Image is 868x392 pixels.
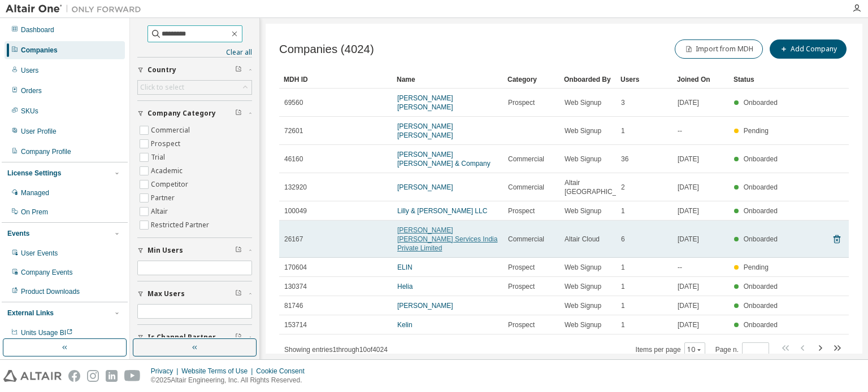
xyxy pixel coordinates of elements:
span: Prospect [508,320,535,329]
a: [PERSON_NAME] [397,302,453,310]
span: Web Signup [565,263,601,272]
span: Pending [744,127,769,135]
div: Product Downloads [21,287,80,296]
span: Web Signup [565,320,601,329]
div: Website Terms of Use [181,367,256,376]
span: Prospect [508,98,535,107]
span: 1 [621,320,625,329]
div: On Prem [21,208,48,217]
span: Web Signup [565,301,601,310]
div: Company Profile [21,147,71,156]
span: Onboarded [744,235,778,243]
span: [DATE] [678,183,699,192]
button: Min Users [137,238,252,263]
span: [DATE] [678,235,699,244]
div: Users [620,71,668,89]
button: Company Category [137,101,252,126]
span: [DATE] [678,155,699,164]
span: 46160 [284,155,303,164]
span: [DATE] [678,320,699,329]
a: [PERSON_NAME] [PERSON_NAME] Services India Private Limited [397,226,497,252]
label: Commercial [151,124,192,137]
span: Clear filter [235,65,242,74]
a: [PERSON_NAME] [397,183,453,191]
span: Altair [GEOGRAPHIC_DATA] [565,178,635,196]
label: Competitor [151,178,190,191]
span: Onboarded [744,183,778,191]
span: Items per page [636,342,705,357]
span: Onboarded [744,99,778,107]
span: Web Signup [565,282,601,291]
button: Is Channel Partner [137,325,252,350]
span: Web Signup [565,98,601,107]
span: Country [147,65,176,74]
div: Onboarded By [564,71,611,89]
div: Events [7,229,29,238]
label: Partner [151,191,177,205]
div: Name [397,71,498,89]
a: [PERSON_NAME] [PERSON_NAME] [397,122,453,139]
label: Prospect [151,137,183,151]
button: Add Company [770,39,847,59]
span: Commercial [508,155,544,164]
span: Commercial [508,235,544,244]
label: Altair [151,205,170,218]
div: Click to select [138,81,251,94]
span: Prospect [508,263,535,272]
span: 3 [621,98,625,107]
div: User Profile [21,127,57,136]
span: Commercial [508,183,544,192]
span: Altair Cloud [565,235,600,244]
span: 69560 [284,98,303,107]
a: Kelin [397,321,413,329]
div: Privacy [151,367,181,376]
img: youtube.svg [124,370,141,382]
span: -- [678,126,682,135]
span: 72601 [284,126,303,135]
span: Web Signup [565,126,601,135]
span: 153714 [284,320,307,329]
span: 81746 [284,301,303,310]
img: altair_logo.svg [3,370,62,382]
div: Joined On [677,71,724,89]
span: 170604 [284,263,307,272]
span: 2 [621,183,625,192]
div: External Links [7,309,54,318]
a: Helia [397,283,413,290]
span: 36 [621,155,628,164]
span: Companies (4024) [279,43,374,56]
div: Cookie Consent [256,367,311,376]
div: Orders [21,86,42,95]
span: Page n. [715,342,769,357]
span: Clear filter [235,289,242,298]
span: Min Users [147,246,183,255]
div: Dashboard [21,25,54,34]
span: [DATE] [678,301,699,310]
span: [DATE] [678,98,699,107]
label: Restricted Partner [151,218,211,232]
a: [PERSON_NAME] [PERSON_NAME] [397,94,453,111]
a: Lilly & [PERSON_NAME] LLC [397,207,487,215]
img: facebook.svg [68,370,80,382]
span: Onboarded [744,321,778,329]
div: Company Events [21,268,72,277]
span: Is Channel Partner [147,333,216,342]
span: 26167 [284,235,303,244]
img: Altair One [6,3,147,15]
a: [PERSON_NAME] [PERSON_NAME] & Company [397,151,491,168]
div: SKUs [21,107,38,116]
a: ELIN [397,263,413,271]
span: Clear filter [235,333,242,342]
span: 132920 [284,183,307,192]
img: instagram.svg [87,370,99,382]
span: Clear filter [235,246,242,255]
label: Academic [151,164,185,178]
span: Prospect [508,206,535,215]
div: Click to select [140,83,184,92]
span: Showing entries 1 through 10 of 4024 [284,346,388,354]
span: Onboarded [744,302,778,310]
span: 1 [621,282,625,291]
div: User Events [21,249,58,258]
div: Status [734,71,781,89]
label: Trial [151,151,167,164]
